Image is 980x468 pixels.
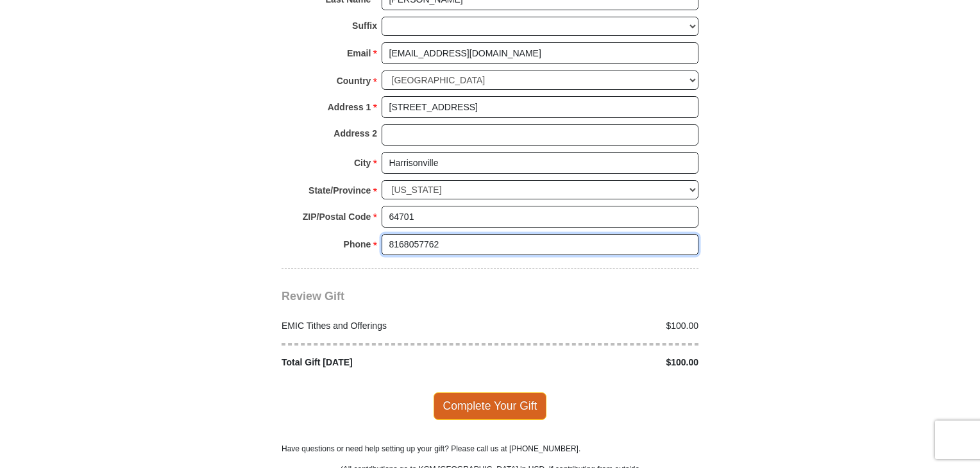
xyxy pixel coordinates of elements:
strong: Address 1 [328,98,371,116]
p: Have questions or need help setting up your gift? Please call us at [PHONE_NUMBER]. [282,443,698,455]
strong: Email [347,44,371,62]
strong: Address 2 [334,124,377,142]
div: Total Gift [DATE] [275,356,491,369]
div: EMIC Tithes and Offerings [275,319,491,333]
strong: Phone [344,235,371,253]
strong: Country [337,72,371,90]
strong: Suffix [352,17,377,35]
strong: State/Province [308,181,371,199]
div: $100.00 [490,356,705,369]
span: Review Gift [282,290,344,303]
span: Complete Your Gift [434,392,547,419]
div: $100.00 [490,319,705,333]
strong: City [354,154,371,172]
strong: ZIP/Postal Code [303,208,371,226]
